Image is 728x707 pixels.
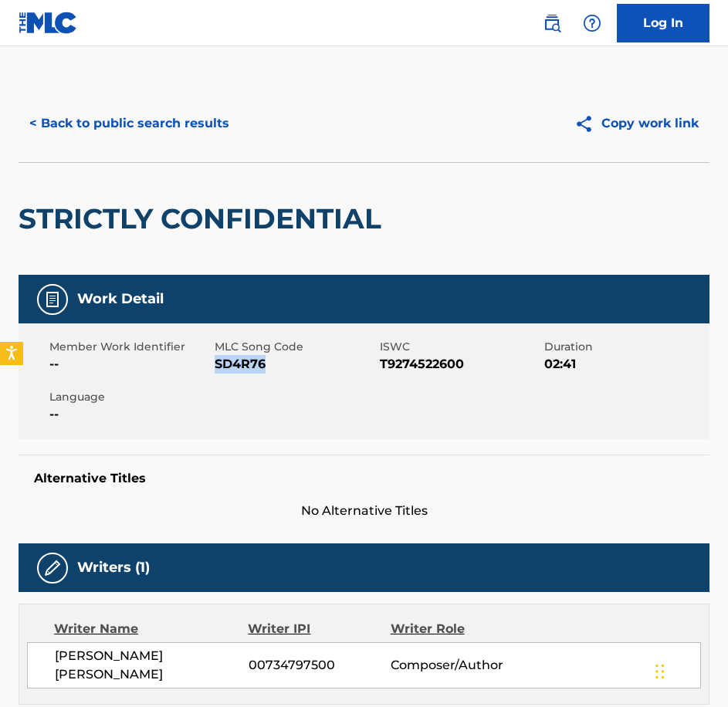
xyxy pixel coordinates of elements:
img: help [583,14,601,32]
img: Copy work link [574,114,601,134]
span: 02:41 [544,355,706,374]
span: Composer/Author [391,656,520,675]
span: -- [49,405,211,424]
div: Drag [655,648,665,695]
span: Member Work Identifier [49,339,211,355]
button: < Back to public search results [19,104,240,143]
span: MLC Song Code [215,339,376,355]
a: Public Search [537,8,567,39]
img: search [543,14,561,32]
span: 00734797500 [249,656,391,675]
h5: Work Detail [77,290,164,308]
div: Writer IPI [248,620,390,638]
span: T9274522600 [380,355,541,374]
div: Help [577,8,608,39]
img: Writers [43,559,62,577]
span: ISWC [380,339,541,355]
span: -- [49,355,211,374]
a: Log In [617,4,709,42]
span: No Alternative Titles [19,502,709,520]
h5: Alternative Titles [34,471,694,486]
span: SD4R76 [215,355,376,374]
img: Work Detail [43,290,62,309]
iframe: Chat Widget [651,633,728,707]
span: [PERSON_NAME] [PERSON_NAME] [55,647,249,684]
h5: Writers (1) [77,559,150,577]
h2: STRICTLY CONFIDENTIAL [19,201,389,236]
div: Writer Role [391,620,520,638]
div: Writer Name [54,620,248,638]
img: MLC Logo [19,12,78,34]
span: Duration [544,339,706,355]
span: Language [49,389,211,405]
button: Copy work link [564,104,709,143]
